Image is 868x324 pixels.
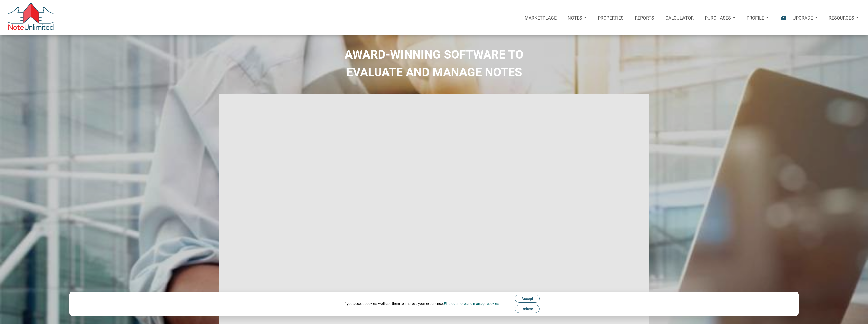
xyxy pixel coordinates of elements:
[562,9,592,27] button: Notes
[705,15,731,21] p: Purchases
[562,7,592,29] a: Notes
[525,15,557,21] p: Marketplace
[699,7,741,29] a: Purchases
[741,9,774,27] button: Profile
[598,15,624,21] p: Properties
[444,302,499,306] a: Find out more and manage cookies
[4,46,864,81] h2: AWARD-WINNING SOFTWARE TO EVALUATE AND MANAGE NOTES
[635,15,654,21] p: Reports
[344,301,499,306] div: If you accept cookies, we'll use them to improve your experience.
[521,307,533,311] span: Refuse
[823,7,864,29] a: Resources
[823,9,864,27] button: Resources
[592,7,629,29] a: Properties
[787,9,823,27] button: Upgrade
[774,7,787,29] button: email
[521,297,533,301] span: Accept
[515,305,540,313] button: Refuse
[793,15,813,21] p: Upgrade
[747,15,764,21] p: Profile
[665,15,694,21] p: Calculator
[780,14,787,21] i: email
[629,7,660,29] button: Reports
[515,295,540,303] button: Accept
[829,15,854,21] p: Resources
[699,9,741,27] button: Purchases
[741,7,774,29] a: Profile
[568,15,582,21] p: Notes
[519,7,562,29] button: Marketplace
[660,7,699,29] a: Calculator
[787,7,823,29] a: Upgrade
